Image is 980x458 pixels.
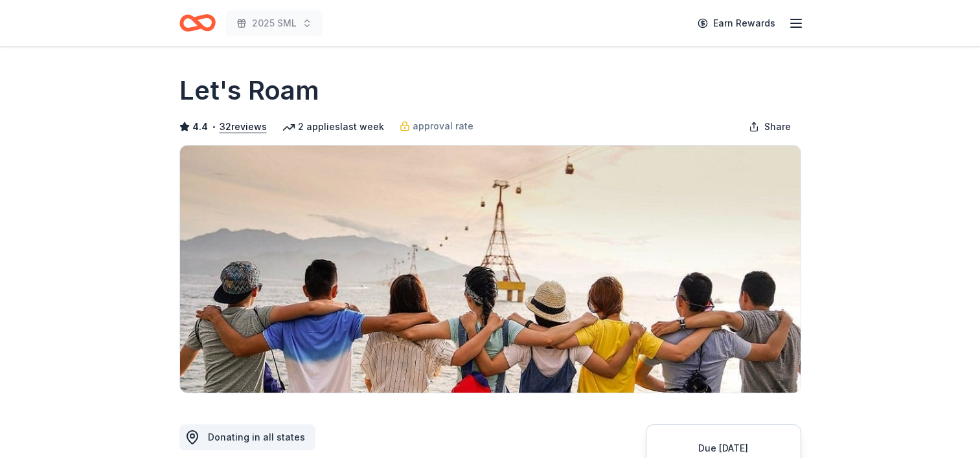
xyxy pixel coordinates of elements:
[252,16,297,31] span: 2025 SML
[211,122,216,132] span: •
[179,72,319,109] h1: Let's Roam
[192,119,208,135] span: 4.4
[226,10,323,36] button: 2025 SML
[282,119,384,135] div: 2 applies last week
[738,114,801,140] button: Share
[208,431,305,442] span: Donating in all states
[180,146,801,393] img: Image for Let's Roam
[413,118,473,134] span: approval rate
[764,119,791,135] span: Share
[220,119,267,135] button: 32reviews
[662,441,785,456] div: Due [DATE]
[179,8,216,38] a: Home
[400,118,473,134] a: approval rate
[690,12,783,35] a: Earn Rewards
